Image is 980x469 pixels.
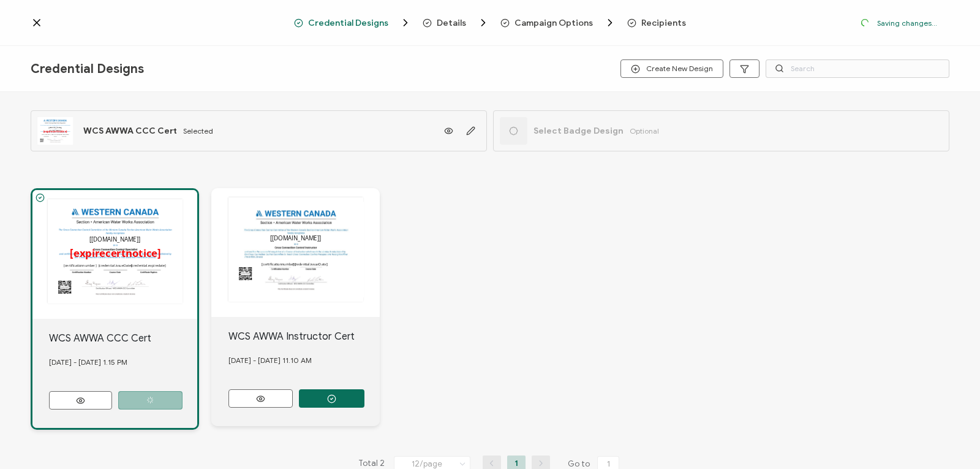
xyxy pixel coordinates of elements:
span: Credential Designs [31,61,144,77]
div: [DATE] - [DATE] 1.15 PM [49,346,197,379]
span: Details [437,18,466,28]
span: Campaign Options [514,18,593,28]
span: Optional [630,126,659,135]
span: Selected [183,126,213,135]
input: Search [766,59,949,78]
span: Recipients [641,18,686,28]
div: WCS AWWA Instructor Cert [228,329,380,344]
span: Select Badge Design [533,126,624,136]
span: Campaign Options [500,17,616,29]
span: Credential Designs [308,18,388,28]
div: Breadcrumb [294,17,686,29]
div: WCS AWWA CCC Cert [49,331,197,346]
div: [DATE] - [DATE] 11.10 AM [228,344,380,377]
span: Recipients [627,18,686,28]
iframe: Chat Widget [919,410,980,469]
span: Details [423,17,489,29]
button: Create New Design [620,59,723,78]
span: Create New Design [631,64,713,74]
span: WCS AWWA CCC Cert [83,126,177,136]
p: Saving changes... [877,18,937,28]
span: Credential Designs [294,17,412,29]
